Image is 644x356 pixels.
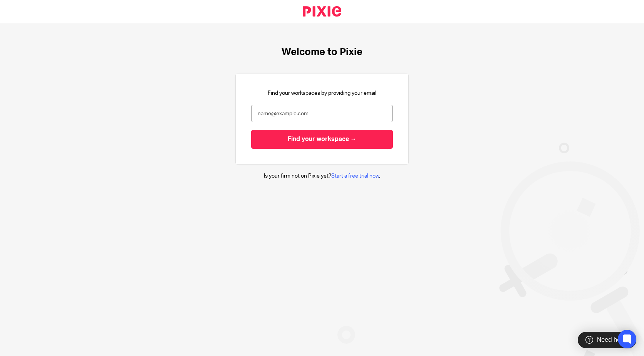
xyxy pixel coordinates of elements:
input: Find your workspace → [251,130,393,149]
div: Need help? [578,332,636,348]
p: Is your firm not on Pixie yet? . [264,172,380,180]
a: Start a free trial now [331,173,379,179]
input: name@example.com [251,105,393,122]
h1: Welcome to Pixie [282,46,362,58]
p: Find your workspaces by providing your email [268,89,376,97]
